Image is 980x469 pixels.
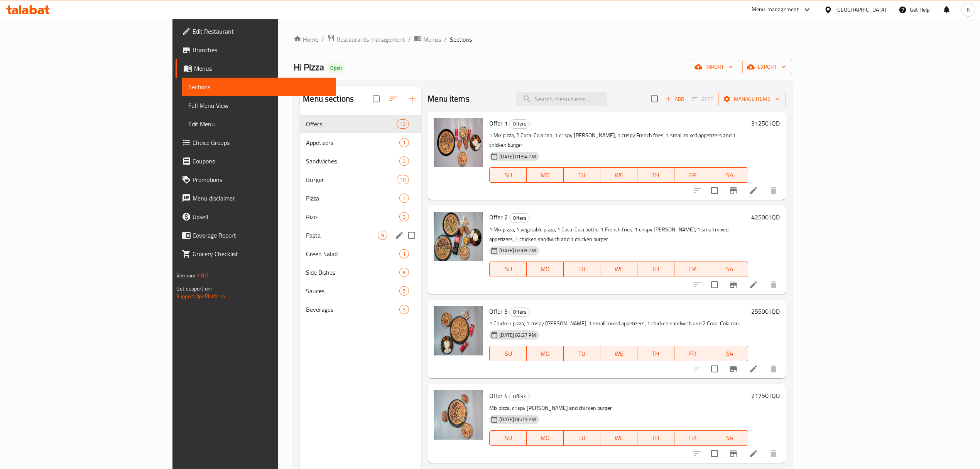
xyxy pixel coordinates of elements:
[399,286,409,296] div: items
[193,45,330,54] span: Branches
[306,286,399,296] div: Sauces
[749,186,758,195] a: Edit menu item
[394,229,405,241] button: edit
[400,250,409,258] span: 1
[444,35,447,44] li: /
[711,167,748,183] button: SA
[527,430,564,446] button: MO
[400,195,409,202] span: 7
[397,119,409,129] div: items
[193,27,330,36] span: Edit Restaurant
[306,231,378,240] span: Pasta
[706,445,723,462] span: Select to update
[493,432,524,444] span: SU
[408,35,411,44] li: /
[749,364,758,374] a: Edit menu item
[600,167,637,183] button: WE
[711,346,748,361] button: SA
[182,78,336,96] a: Sections
[306,175,397,184] span: Burger
[711,262,748,277] button: SA
[300,263,421,282] div: Side Dishes8
[489,319,748,328] p: 1 Chicken pizza, 1 crispy [PERSON_NAME], 1 small mixed appetizers, 1 chicken sandwich and 2 Coca-...
[176,133,336,152] a: Choice Groups
[306,156,399,166] span: Sandwiches
[751,212,780,223] h6: 42500 IQD
[600,430,637,446] button: WE
[384,90,403,108] span: Sort sections
[378,231,387,240] div: items
[764,360,783,378] button: delete
[176,270,195,280] span: Version:
[327,63,345,73] div: Open
[662,93,687,105] button: Add
[176,41,336,59] a: Branches
[664,95,685,104] span: Add
[530,170,561,181] span: MO
[188,82,330,92] span: Sections
[637,346,674,361] button: TH
[399,156,409,166] div: items
[300,170,421,189] div: Burger10
[300,189,421,207] div: Pizza7
[182,96,336,115] a: Full Menu View
[434,118,483,167] img: Offer 1
[516,92,607,106] input: search
[603,432,634,444] span: WE
[193,156,330,166] span: Coupons
[193,231,330,240] span: Coverage Report
[725,94,780,104] span: Manage items
[300,282,421,300] div: Sauces5
[493,348,524,359] span: SU
[640,263,671,275] span: TH
[678,432,708,444] span: FR
[603,170,634,181] span: WE
[397,176,409,184] span: 10
[724,181,743,200] button: Branch-specific-item
[567,263,598,275] span: TU
[509,308,530,317] div: Offers
[300,207,421,226] div: Rizo3
[400,287,409,295] span: 5
[306,268,399,277] span: Side Dishes
[603,348,634,359] span: WE
[176,226,336,245] a: Coverage Report
[399,249,409,258] div: items
[193,194,330,203] span: Menu disclaimer
[742,60,792,74] button: export
[400,158,409,165] span: 2
[489,262,527,277] button: SU
[400,139,409,146] span: 1
[696,62,733,72] span: import
[835,5,886,14] div: [GEOGRAPHIC_DATA]
[306,212,399,221] div: Rizo
[493,170,524,181] span: SU
[564,262,601,277] button: TU
[306,119,397,129] span: Offers
[706,361,723,377] span: Select to update
[764,275,783,294] button: delete
[196,270,208,280] span: 1.0.0
[603,263,634,275] span: WE
[509,119,530,129] div: Offers
[496,153,539,160] span: [DATE] 01:54 PM
[496,416,539,423] span: [DATE] 06:19 PM
[749,280,758,289] a: Edit menu item
[306,194,399,203] div: Pizza
[306,138,399,147] span: Appetizers
[527,346,564,361] button: MO
[496,247,539,254] span: [DATE] 02:09 PM
[378,232,387,239] span: 8
[176,152,336,170] a: Coupons
[489,346,527,361] button: SU
[564,430,601,446] button: TU
[564,346,601,361] button: TU
[640,432,671,444] span: TH
[678,348,708,359] span: FR
[176,59,336,78] a: Menus
[188,101,330,110] span: Full Menu View
[764,181,783,200] button: delete
[724,444,743,463] button: Branch-specific-item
